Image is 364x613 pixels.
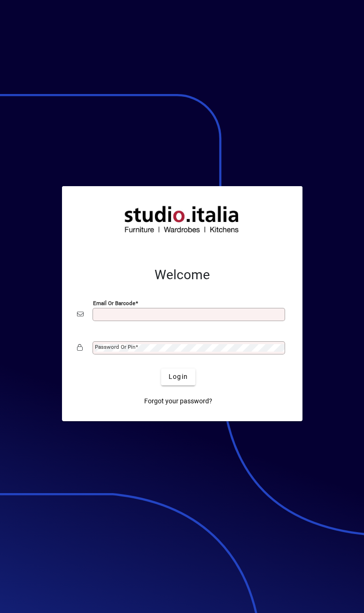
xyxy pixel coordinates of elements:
span: Login [169,372,188,382]
mat-label: Password or Pin [95,344,135,350]
span: Forgot your password? [144,396,212,406]
h2: Welcome [77,267,287,283]
button: Login [161,369,195,385]
mat-label: Email or Barcode [93,299,135,306]
a: Forgot your password? [140,393,216,410]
